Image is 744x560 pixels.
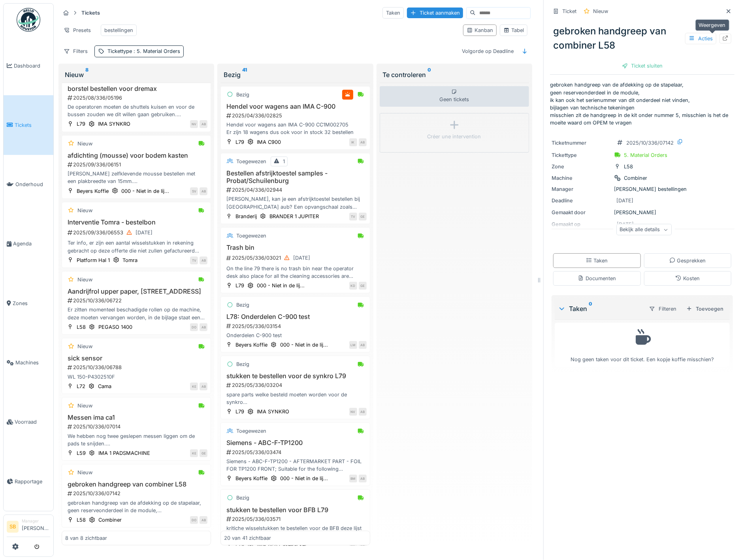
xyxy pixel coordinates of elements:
[562,8,576,15] div: Ticket
[224,391,366,406] div: spare parts welke besteld moeten worden voor de synkro veel zaken kunnen we volgens mij ergens an...
[60,25,94,36] div: Presets
[65,373,207,381] div: WL 150-P4302510F
[200,516,207,524] div: AB
[78,9,103,17] strong: Tickets
[190,449,198,457] div: KE
[359,213,367,221] div: GE
[685,33,716,44] div: Acties
[17,8,40,32] img: Badge_color-CXgf-gQk.svg
[13,240,50,247] span: Agenda
[132,48,180,54] span: : 5. Material Orders
[224,524,366,539] div: kritiche wisselstukken te bestellen voor de BFB deze lijst is moeilijker te zien welk stuk het ju...
[77,140,92,147] div: Nieuw
[65,354,207,362] h3: sick sensor
[616,197,633,204] div: [DATE]
[552,185,733,193] div: [PERSON_NAME] bestellingen
[77,276,92,283] div: Nieuw
[67,423,207,430] div: 2025/10/336/07014
[224,313,366,321] h3: L78: Onderdelen C-900 test
[77,343,92,350] div: Nieuw
[121,187,169,195] div: 000 - Niet in de lij...
[380,86,529,107] div: Geen tickets
[626,139,674,147] div: 2025/10/336/07142
[4,333,53,392] a: Machines
[560,326,725,363] div: Nog geen taken voor dit ticket. Een kopje koffie misschien?
[624,163,633,170] div: L58
[675,275,700,282] div: Kosten
[359,282,367,290] div: GE
[224,332,366,339] div: Onderdelen C-900 test
[349,408,357,416] div: NV
[458,45,517,57] div: Volgorde op Deadline
[257,408,289,415] div: IMA SYNKRO
[4,95,53,155] a: Tickets
[616,224,672,236] div: Bekijk alle details
[236,232,266,239] div: Toegewezen
[77,516,86,524] div: L58
[136,229,153,236] div: [DATE]
[200,120,207,128] div: AB
[85,70,89,79] sup: 8
[224,121,366,136] div: Hendel voor wagens aan IMA C-900 CC1M002705 Er zijn 18 wagens dus ook voor in stock 32 bestellen
[293,254,310,262] div: [DATE]
[224,170,366,185] h3: Bestellen afstrijktoestel samples - Probat/Schuilenburg
[224,70,367,79] div: Bezig
[224,103,366,110] h3: Hendel voor wagens aan IMA C-900
[224,534,271,542] div: 20 van 41 zichtbaar
[15,478,50,485] span: Rapportage
[242,70,247,79] sup: 41
[224,506,366,514] h3: stukken te bestellen voor BFB L79
[65,219,207,226] h3: Interventie Tomra - bestelbon
[382,7,404,19] div: Taken
[67,161,207,168] div: 2025/09/336/06151
[226,381,366,389] div: 2025/05/336/03204
[77,256,110,264] div: Platform Hal 1
[552,139,611,147] div: Ticketnummer
[67,228,207,238] div: 2025/09/336/06553
[236,427,266,435] div: Toegewezen
[77,449,86,457] div: L59
[646,303,680,315] div: Filteren
[383,70,526,79] div: Te controleren
[7,521,19,533] li: SB
[98,383,111,390] div: Cama
[359,408,367,416] div: AB
[578,275,616,282] div: Documenten
[236,494,249,502] div: Bezig
[65,70,208,79] div: Nieuw
[235,138,244,146] div: L79
[269,213,319,220] div: BRANDER 1 JUPITER
[22,518,50,524] div: Manager
[349,282,357,290] div: KD
[224,265,366,280] div: On the line 79 there is no trash bin near the operator desk also place for all the cleaning acces...
[552,151,611,159] div: Tickettype
[77,207,92,214] div: Nieuw
[65,534,107,542] div: 8 van 8 zichtbaar
[226,253,366,263] div: 2025/05/336/03021
[15,418,50,426] span: Voorraad
[4,155,53,214] a: Onderhoud
[359,138,367,146] div: AB
[200,449,207,457] div: GE
[15,121,50,129] span: Tickets
[226,449,366,456] div: 2025/05/336/03474
[65,432,207,447] div: We hebben nog twee geslepen messen liggen om de pads te snijden. We hebben zes machine's staan du...
[349,138,357,146] div: IK
[200,323,207,331] div: AB
[7,518,50,537] a: SB Manager[PERSON_NAME]
[695,19,729,31] div: Weergeven
[467,26,493,34] div: Kanban
[65,414,207,421] h3: Messen ima ca1
[236,360,249,368] div: Bezig
[15,359,50,366] span: Machines
[190,516,198,524] div: DO
[593,8,608,15] div: Nieuw
[200,187,207,195] div: AB
[552,174,611,182] div: Machine
[503,26,524,34] div: Tabel
[224,195,366,210] div: [PERSON_NAME], kan je een afstrijktoestel bestellen bij [GEOGRAPHIC_DATA] aub? Een opvangschaal z...
[235,475,267,482] div: Beyers Koffie
[669,257,706,264] div: Gesprekken
[552,197,611,204] div: Deadline
[67,94,207,102] div: 2025/08/336/05196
